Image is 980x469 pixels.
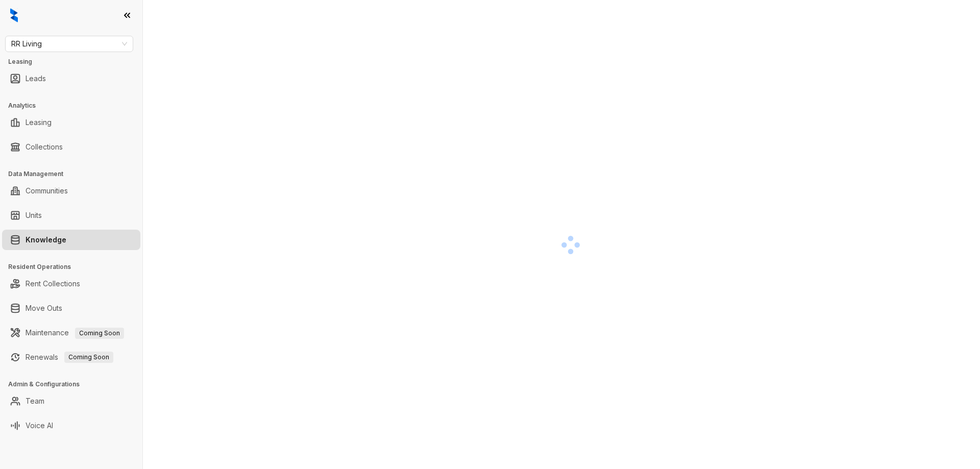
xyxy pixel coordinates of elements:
li: Units [2,205,140,226]
li: Leasing [2,112,140,133]
h3: Data Management [8,169,142,179]
span: RR Living [11,36,127,52]
li: Renewals [2,347,140,367]
a: Leads [26,68,46,89]
li: Knowledge [2,230,140,250]
li: Rent Collections [2,274,140,294]
li: Collections [2,137,140,157]
span: Coming Soon [64,352,113,363]
h3: Analytics [8,101,142,110]
h3: Resident Operations [8,262,142,271]
li: Maintenance [2,323,140,343]
a: Team [26,391,44,411]
a: RenewalsComing Soon [26,347,113,367]
a: Collections [26,137,63,157]
li: Team [2,391,140,411]
a: Leasing [26,112,52,133]
li: Communities [2,181,140,201]
span: Coming Soon [75,328,124,339]
a: Communities [26,181,68,201]
li: Move Outs [2,298,140,318]
a: Units [26,205,42,226]
a: Move Outs [26,298,62,318]
li: Voice AI [2,415,140,436]
img: logo [10,8,18,22]
li: Leads [2,68,140,89]
a: Knowledge [26,230,66,250]
a: Rent Collections [26,274,80,294]
a: Voice AI [26,415,53,436]
h3: Admin & Configurations [8,380,142,389]
h3: Leasing [8,57,142,66]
